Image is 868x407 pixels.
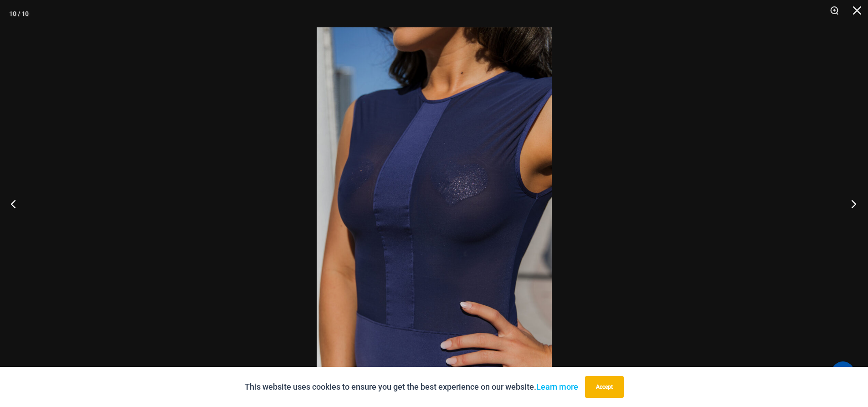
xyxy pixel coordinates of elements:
div: 10 / 10 [9,7,29,21]
img: Desire Me Navy 5192 Dress 14 [317,27,552,380]
a: Learn more [536,382,578,392]
button: Next [834,181,868,227]
p: This website uses cookies to ensure you get the best experience on our website. [245,380,578,394]
button: Accept [585,376,624,398]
